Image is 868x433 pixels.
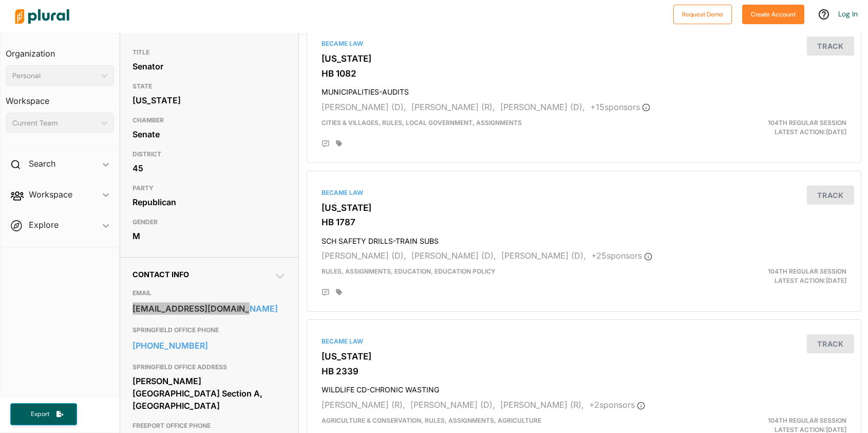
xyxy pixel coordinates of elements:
div: Republican [133,194,286,210]
div: [PERSON_NAME][GEOGRAPHIC_DATA] Section A, [GEOGRAPHIC_DATA] [133,373,286,413]
h3: EMAIL [133,287,286,299]
h3: STATE [133,80,286,93]
span: [PERSON_NAME] (D), [411,250,496,261]
h3: HB 1787 [322,217,846,227]
div: Senator [133,59,286,74]
h3: DISTRICT [133,148,286,160]
button: Track [807,334,854,353]
button: Track [807,37,854,56]
div: M [133,228,286,244]
span: Rules, Assignments, Education, Education Policy [322,267,496,275]
h4: MUNICIPALITIES-AUDITS [322,83,846,97]
div: Became Law [322,337,846,346]
h3: [US_STATE] [322,53,846,64]
div: Add Position Statement [322,140,330,148]
div: [US_STATE] [133,93,286,108]
button: Track [807,186,854,205]
div: Latest Action: [DATE] [674,267,855,285]
span: [PERSON_NAME] (D), [322,250,406,261]
h3: SPRINGFIELD OFFICE ADDRESS [133,361,286,373]
span: 104th Regular Session [768,417,846,424]
span: Cities & Villages, Rules, Local Government, Assignments [322,119,522,127]
span: [PERSON_NAME] (D), [500,102,585,112]
div: Became Law [322,188,846,197]
h3: [US_STATE] [322,203,846,213]
h3: Organization [6,39,114,61]
span: 104th Regular Session [768,119,846,127]
span: Export [24,410,56,419]
button: Export [10,403,77,425]
div: Personal [12,70,97,81]
span: [PERSON_NAME] (D), [410,400,495,410]
span: [PERSON_NAME] (D), [501,250,586,261]
h3: CHAMBER [133,114,286,127]
h3: TITLE [133,46,286,59]
span: [PERSON_NAME] (R), [500,400,584,410]
div: Current Team [12,118,97,129]
span: Contact Info [133,270,189,279]
h3: HB 2339 [322,366,846,376]
span: [PERSON_NAME] (R), [411,102,495,112]
span: + 25 sponsor s [591,250,652,261]
button: Create Account [742,5,804,24]
span: [PERSON_NAME] (D), [322,102,406,112]
div: Latest Action: [DATE] [674,118,855,137]
div: Add tags [336,288,342,296]
button: Request Demo [673,5,732,24]
span: + 15 sponsor s [590,102,650,112]
div: Add Position Statement [322,288,330,297]
a: Create Account [742,8,804,19]
a: Request Demo [673,8,732,19]
h4: SCH SAFETY DRILLS-TRAIN SUBS [322,232,846,246]
h2: Search [29,158,55,169]
div: 45 [133,160,286,176]
div: Senate [133,127,286,142]
h3: SPRINGFIELD OFFICE PHONE [133,324,286,336]
div: Add tags [336,140,342,147]
h3: FREEPORT OFFICE PHONE [133,420,286,432]
span: 104th Regular Session [768,267,846,275]
span: Agriculture & Conservation, Rules, Assignments, Agriculture [322,417,541,424]
h4: WILDLIFE CD-CHRONIC WASTING [322,381,846,394]
a: [EMAIL_ADDRESS][DOMAIN_NAME] [133,301,286,316]
div: Became Law [322,39,846,48]
h3: GENDER [133,216,286,228]
h3: [US_STATE] [322,351,846,362]
a: Log In [838,9,858,19]
h3: PARTY [133,182,286,194]
a: [PHONE_NUMBER] [133,338,286,353]
span: + 2 sponsor s [589,400,645,410]
span: [PERSON_NAME] (R), [322,400,405,410]
h3: Workspace [6,86,114,109]
h3: HB 1082 [322,68,846,79]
